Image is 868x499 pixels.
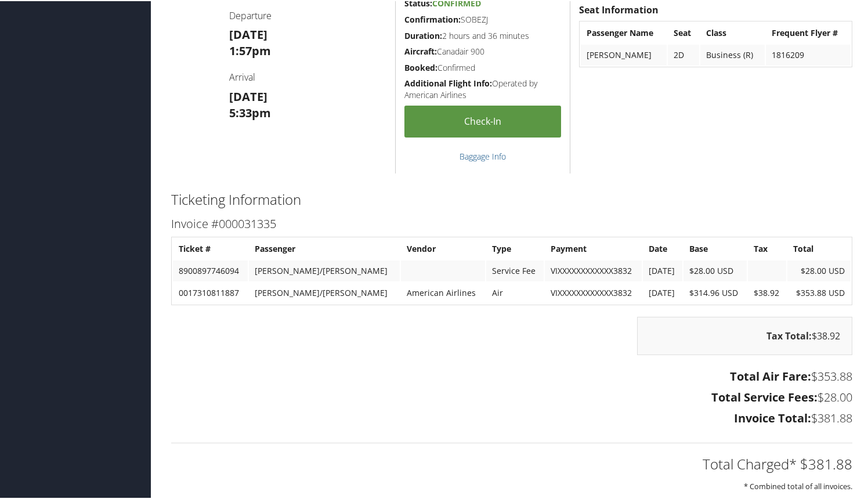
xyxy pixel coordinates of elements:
[700,21,764,42] th: Class
[683,259,747,280] td: $28.00 USD
[643,281,682,302] td: [DATE]
[404,45,561,56] h5: Canadair 900
[249,281,400,302] td: [PERSON_NAME]/[PERSON_NAME]
[404,45,437,56] strong: Aircraft:
[171,409,852,425] h3: $381.88
[404,61,561,73] h5: Confirmed
[787,237,851,258] th: Total
[700,44,764,64] td: Business (R)
[249,237,400,258] th: Passenger
[545,281,642,302] td: VIXXXXXXXXXXXX3832
[711,388,818,404] strong: Total Service Fees:
[171,367,852,384] h3: $353.88
[643,259,682,280] td: [DATE]
[229,70,386,82] h4: Arrival
[404,13,561,24] h5: SOBEZJ
[668,44,700,64] td: 2D
[581,44,666,64] td: [PERSON_NAME]
[173,259,248,280] td: 8900897746094
[401,281,485,302] td: American Airlines
[229,104,271,120] strong: 5:33pm
[787,281,851,302] td: $353.88 USD
[734,409,811,425] strong: Invoice Total:
[730,367,811,383] strong: Total Air Fare:
[486,237,544,258] th: Type
[173,237,248,258] th: Ticket #
[171,189,852,208] h2: Ticketing Information
[637,316,852,354] div: $38.92
[748,281,787,302] td: $38.92
[229,88,267,103] strong: [DATE]
[766,328,812,341] strong: Tax Total:
[229,42,271,57] strong: 1:57pm
[581,21,666,42] th: Passenger Name
[404,29,442,40] strong: Duration:
[229,26,267,41] strong: [DATE]
[744,480,852,490] small: * Combined total of all invoices.
[579,2,659,15] strong: Seat Information
[404,61,437,72] strong: Booked:
[668,21,700,42] th: Seat
[171,453,852,473] h2: Total Charged* $381.88
[171,215,852,231] h3: Invoice #000031335
[486,281,544,302] td: Air
[486,259,544,280] td: Service Fee
[401,237,485,258] th: Vendor
[683,281,747,302] td: $314.96 USD
[460,150,506,161] a: Baggage Info
[766,44,851,64] td: 1816209
[545,237,642,258] th: Payment
[787,259,851,280] td: $28.00 USD
[404,13,461,24] strong: Confirmation:
[171,388,852,404] h3: $28.00
[229,8,386,21] h4: Departure
[766,21,851,42] th: Frequent Flyer #
[404,77,561,99] h5: Operated by American Airlines
[404,29,561,41] h5: 2 hours and 36 minutes
[173,281,248,302] td: 0017310811887
[404,77,492,88] strong: Additional Flight Info:
[748,237,787,258] th: Tax
[249,259,400,280] td: [PERSON_NAME]/[PERSON_NAME]
[404,104,561,136] a: Check-in
[643,237,682,258] th: Date
[683,237,747,258] th: Base
[545,259,642,280] td: VIXXXXXXXXXXXX3832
